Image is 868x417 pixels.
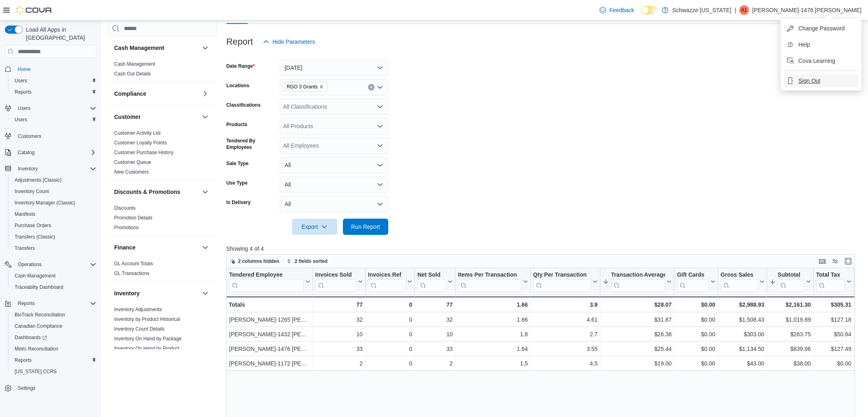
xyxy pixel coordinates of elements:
[114,159,151,166] span: Customer Queue
[11,282,96,292] span: Traceabilty Dashboard
[200,243,210,252] button: Finance
[114,90,146,98] h3: Compliance
[458,271,528,292] button: Items Per Transaction
[295,258,328,264] span: 2 fields sorted
[11,310,96,320] span: BioTrack Reconciliation
[114,224,139,231] span: Promotions
[533,271,591,279] div: Qty Per Transaction
[114,205,136,211] span: Discounts
[603,271,672,292] button: Transaction Average
[641,6,658,15] input: Dark Mode
[114,188,199,196] button: Discounts & Promotions
[611,271,665,292] div: Transaction Average
[784,22,858,35] button: Change Password
[677,300,715,310] div: $0.00
[8,174,100,186] button: Adjustments (Classic)
[677,344,715,354] div: $0.00
[226,138,277,150] label: Tendered By Employees
[2,382,100,394] button: Settings
[15,245,35,251] span: Transfers
[114,289,140,297] h3: Inventory
[596,2,637,18] a: Feedback
[15,164,41,174] button: Inventory
[11,367,96,376] span: Washington CCRS
[114,61,155,67] span: Cash Management
[11,310,68,320] a: BioTrack Reconciliation
[8,75,100,86] button: Users
[798,57,835,65] span: Cova Learning
[11,355,35,365] a: Reports
[533,330,598,340] div: 2.7
[677,271,715,292] button: Gift Cards
[641,15,641,15] span: Dark Mode
[11,243,96,253] span: Transfers
[280,196,388,212] button: All
[114,149,174,156] span: Customer Purchase History
[8,355,100,366] button: Reports
[8,309,100,320] button: BioTrack Reconciliation
[238,258,279,264] span: 2 columns hidden
[816,271,851,292] button: Total Tax
[227,256,283,266] button: 2 columns hidden
[15,148,96,157] span: Catalog
[8,320,100,332] button: Canadian Compliance
[108,128,217,180] div: Customer
[368,84,374,90] button: Clear input
[677,271,709,279] div: Gift Cards
[816,271,845,279] div: Total Tax
[721,271,764,292] button: Gross Sales
[368,271,406,279] div: Invoices Ref
[458,315,528,325] div: 1.66
[114,188,180,196] h3: Discounts & Promotions
[11,344,96,354] span: Metrc Reconciliation
[8,282,100,293] button: Traceabilty Dashboard
[114,150,174,155] a: Customer Purchase History
[817,256,827,266] button: Keyboard shortcuts
[226,180,247,186] label: Use Type
[226,121,247,128] label: Products
[417,271,453,292] button: Net Sold
[458,271,521,279] div: Items Per Transaction
[721,300,764,310] div: $2,988.93
[15,312,65,318] span: BioTrack Reconciliation
[351,223,380,231] span: Run Report
[15,368,57,375] span: [US_STATE] CCRS
[798,41,810,49] span: Help
[15,188,49,195] span: Inventory Count
[229,271,310,292] button: Tendered Employee
[200,89,210,99] button: Compliance
[8,366,100,377] button: [US_STATE] CCRS
[108,203,217,236] div: Discounts & Promotions
[8,86,100,98] button: Reports
[200,112,210,122] button: Customer
[752,5,862,15] p: [PERSON_NAME]-1476 [PERSON_NAME]
[458,300,528,310] div: 1.66
[15,200,75,206] span: Inventory Manager (Classic)
[8,231,100,243] button: Transfers (Classic)
[315,330,362,340] div: 10
[11,232,58,242] a: Transfers (Classic)
[533,315,598,325] div: 4.61
[114,169,149,175] a: New Customers
[11,175,96,185] span: Adjustments (Classic)
[229,271,304,279] div: Tendered Employee
[8,243,100,254] button: Transfers
[15,323,62,329] span: Canadian Compliance
[200,288,210,298] button: Inventory
[816,330,851,340] div: $50.64
[721,344,764,354] div: $1,134.50
[533,344,598,354] div: 3.55
[15,89,32,95] span: Reports
[8,197,100,208] button: Inventory Manager (Classic)
[114,326,165,332] a: Inventory Count Details
[784,54,858,67] button: Cova Learning
[229,315,310,325] div: [PERSON_NAME]-1265 [PERSON_NAME]
[11,87,35,97] a: Reports
[603,315,672,325] div: $31.87
[315,359,362,369] div: 2
[23,26,96,42] span: Load All Apps in [GEOGRAPHIC_DATA]
[114,243,136,251] h3: Finance
[377,123,383,129] button: Open list of options
[108,59,217,82] div: Cash Management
